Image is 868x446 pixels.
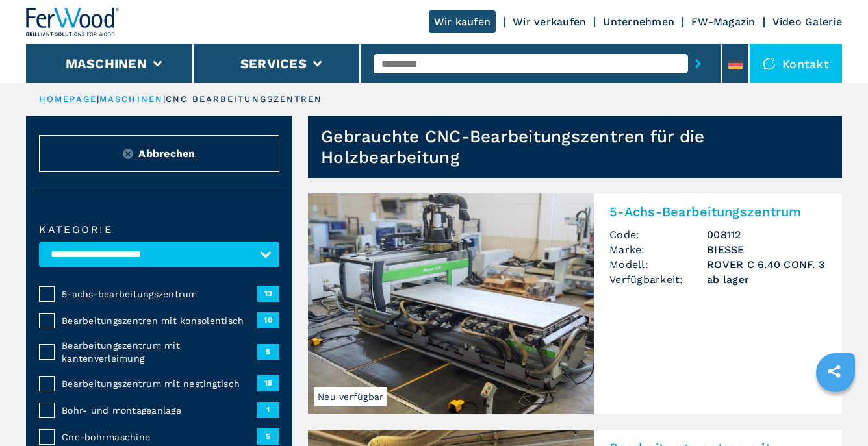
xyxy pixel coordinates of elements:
[763,57,776,70] img: Kontakt
[707,272,826,287] span: ab lager
[39,94,97,104] a: HOMEPAGE
[66,56,147,71] button: Maschinen
[308,193,842,414] a: 5-Achs-Bearbeitungszentrum BIESSE ROVER C 6.40 CONF. 3Neu verfügbar5-Achs-BearbeitungszentrumCode...
[257,312,279,328] span: 10
[123,149,133,159] img: Reset
[609,242,707,257] span: Marke:
[750,44,842,83] div: Kontakt
[688,49,708,79] button: submit-button
[62,339,257,365] span: Bearbeitungszentrum mit kantenverleimung
[818,355,850,388] a: sharethis
[691,16,756,28] a: FW-Magazin
[39,225,279,235] label: Kategorie
[707,227,826,242] h3: 008112
[62,404,257,417] span: Bohr- und montageanlage
[609,272,707,287] span: Verfügbarkeit:
[257,286,279,301] span: 13
[609,204,826,219] h2: 5-Achs-Bearbeitungszentrum
[26,8,120,36] img: Ferwood
[257,402,279,417] span: 1
[513,16,586,28] a: Wir verkaufen
[62,377,257,390] span: Bearbeitungszentrum mit nestingtisch
[240,56,307,71] button: Services
[97,94,99,104] span: |
[772,16,842,28] a: Video Galerie
[609,227,707,242] span: Code:
[308,193,594,414] img: 5-Achs-Bearbeitungszentrum BIESSE ROVER C 6.40 CONF. 3
[707,242,826,257] h3: BIESSE
[257,428,279,444] span: 5
[257,344,279,360] span: 5
[603,16,674,28] a: Unternehmen
[707,257,826,272] h3: ROVER C 6.40 CONF. 3
[166,93,322,105] p: cnc bearbeitungszentren
[163,94,166,104] span: |
[62,430,257,443] span: Cnc-bohrmaschine
[99,94,163,104] a: maschinen
[314,387,387,406] span: Neu verfügbar
[257,375,279,391] span: 15
[321,126,842,167] h1: Gebrauchte CNC-Bearbeitungszentren für die Holzbearbeitung
[429,10,496,33] a: Wir kaufen
[62,288,257,301] span: 5-achs-bearbeitungszentrum
[62,314,257,327] span: Bearbeitungszentren mit konsolentisch
[609,257,707,272] span: Modell:
[138,146,195,161] span: Abbrechen
[39,135,279,172] button: ResetAbbrechen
